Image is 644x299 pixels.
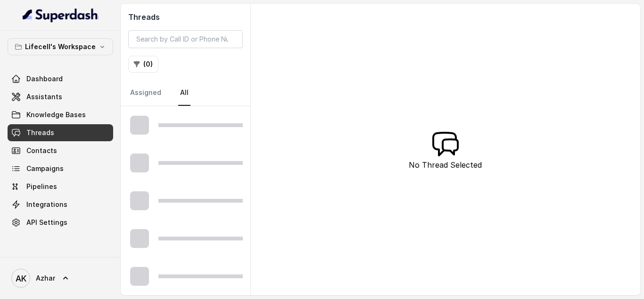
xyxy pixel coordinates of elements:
[23,8,99,23] img: light.svg
[8,106,113,123] a: Knowledge Bases
[8,70,113,87] a: Dashboard
[8,142,113,159] a: Contacts
[128,56,158,73] button: (0)
[8,160,113,177] a: Campaigns
[16,273,26,283] text: AK
[8,214,113,231] a: API Settings
[26,74,63,84] span: Dashboard
[128,80,163,106] a: Assigned
[26,182,57,191] span: Pipelines
[26,200,67,209] span: Integrations
[25,41,96,52] p: Lifecell's Workspace
[8,38,113,55] button: Lifecell's Workspace
[409,159,482,171] p: No Thread Selected
[8,178,113,195] a: Pipelines
[26,218,67,227] span: API Settings
[128,80,243,106] nav: Tabs
[26,164,64,173] span: Campaigns
[128,11,243,23] h2: Threads
[178,80,190,106] a: All
[128,30,243,48] input: Search by Call ID or Phone Number
[26,146,57,155] span: Contacts
[36,273,55,283] span: Azhar
[26,128,54,137] span: Threads
[26,92,62,102] span: Assistants
[8,265,113,291] a: Azhar
[8,88,113,105] a: Assistants
[8,124,113,141] a: Threads
[8,196,113,213] a: Integrations
[26,110,86,120] span: Knowledge Bases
